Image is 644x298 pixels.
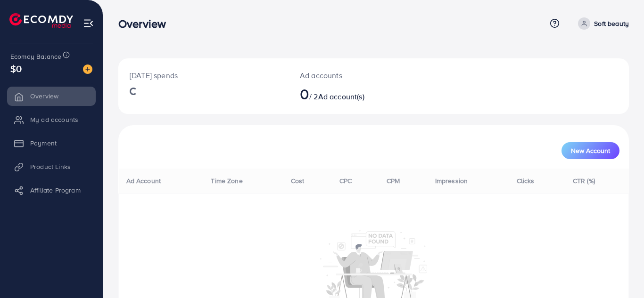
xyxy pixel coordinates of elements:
[118,17,173,31] h3: Overview
[574,17,629,30] a: Soft beauty
[594,18,629,29] p: Soft beauty
[83,64,92,74] img: image
[9,13,73,28] img: logo
[10,52,61,61] span: Ecomdy Balance
[318,91,364,102] span: Ad account(s)
[300,83,309,105] span: 0
[300,70,405,81] p: Ad accounts
[571,147,610,154] span: New Account
[83,18,94,29] img: menu
[300,85,405,103] h2: / 2
[10,62,22,75] span: $0
[130,70,277,81] p: [DATE] spends
[561,142,619,159] button: New Account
